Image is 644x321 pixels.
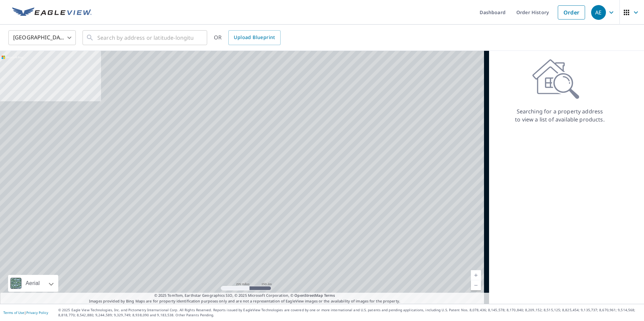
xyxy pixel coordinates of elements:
p: | [3,311,48,315]
a: Privacy Policy [26,310,48,315]
a: Terms [324,293,335,298]
p: © 2025 Eagle View Technologies, Inc. and Pictometry International Corp. All Rights Reserved. Repo... [58,308,641,318]
div: OR [214,30,281,45]
img: EV Logo [12,7,92,17]
a: Terms of Use [3,310,24,315]
p: Searching for a property address to view a list of available products. [515,107,605,123]
input: Search by address or latitude-longitude [97,28,193,47]
a: Upload Blueprint [228,30,280,45]
a: Current Level 5, Zoom In [471,270,481,280]
a: OpenStreetMap [294,293,323,298]
div: Aerial [24,275,42,292]
div: Aerial [8,275,58,292]
a: Current Level 5, Zoom Out [471,280,481,290]
a: Order [558,5,585,20]
span: © 2025 TomTom, Earthstar Geographics SIO, © 2025 Microsoft Corporation, © [154,293,335,298]
span: Upload Blueprint [234,33,275,42]
div: [GEOGRAPHIC_DATA] [8,28,76,47]
div: AE [591,5,606,20]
